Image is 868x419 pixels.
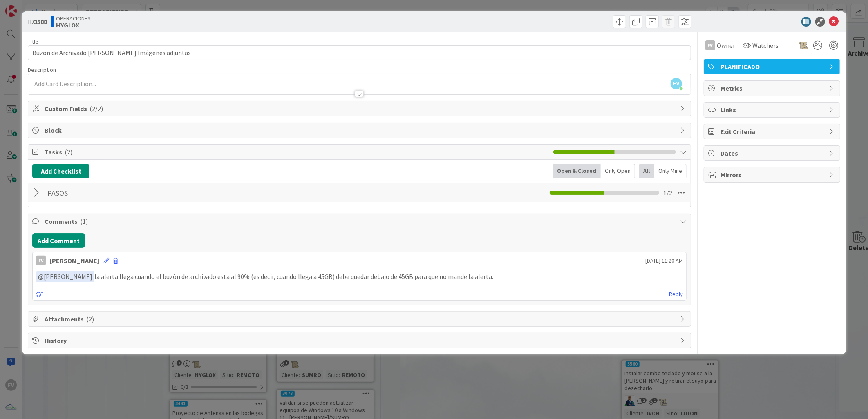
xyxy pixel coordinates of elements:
[32,164,89,178] button: Add Checklist
[717,40,735,50] span: Owner
[56,22,91,28] b: HYGLOX
[720,148,825,158] span: Dates
[45,147,549,157] span: Tasks
[654,164,687,178] div: Only Mine
[645,256,683,265] span: [DATE] 11:20 AM
[639,164,654,178] div: All
[45,125,676,135] span: Block
[601,164,635,178] div: Only Open
[86,315,94,323] span: ( 2 )
[45,314,676,324] span: Attachments
[89,105,103,113] span: ( 2/2 )
[80,217,88,225] span: ( 1 )
[553,164,601,178] div: Open & Closed
[720,83,825,93] span: Metrics
[28,66,56,74] span: Description
[45,104,676,114] span: Custom Fields
[45,336,676,345] span: History
[65,148,72,156] span: ( 2 )
[28,17,47,27] span: ID
[38,272,44,281] span: @
[50,256,99,265] div: [PERSON_NAME]
[720,62,825,71] span: PLANIFICADO
[28,45,691,60] input: type card name here...
[45,185,228,200] input: Add Checklist...
[663,188,672,198] span: 1 / 2
[720,170,825,180] span: Mirrors
[669,289,683,299] a: Reply
[720,105,825,115] span: Links
[56,15,91,22] span: OPERACIONES
[705,40,715,50] div: FV
[38,272,92,281] span: [PERSON_NAME]
[28,38,38,45] label: Title
[720,127,825,136] span: Exit Criteria
[45,216,676,226] span: Comments
[32,233,85,248] button: Add Comment
[36,271,683,282] p: la alerta llega cuando el buzón de archivado esta al 90% (es decir, cuando llega a 45GB) debe que...
[752,40,779,50] span: Watchers
[36,256,46,265] div: FV
[34,18,47,26] b: 3588
[671,78,682,89] span: FV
